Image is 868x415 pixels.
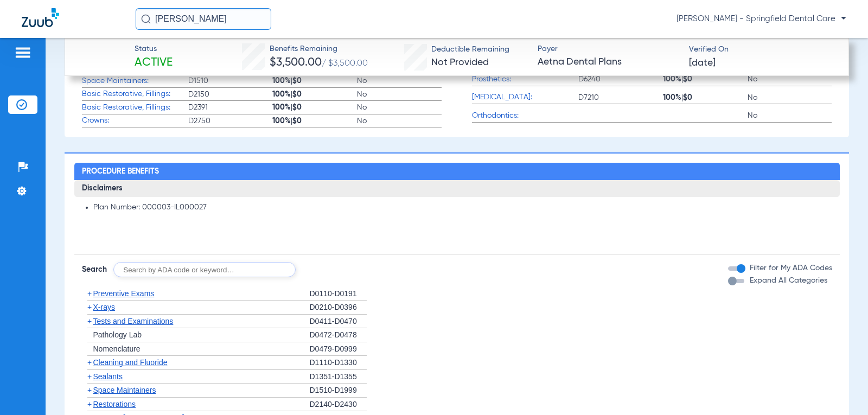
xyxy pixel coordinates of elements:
span: Orthodontics: [472,110,578,122]
div: D0472-D0478 [310,328,367,342]
input: Search for patients [136,8,271,30]
span: No [748,110,832,121]
span: Basic Restorative, Fillings: [82,88,188,100]
h3: Disclaimers [74,180,840,197]
span: | [681,75,683,83]
img: Zuub Logo [22,8,59,27]
span: Status [135,43,173,55]
span: Nomenclature [93,344,141,353]
span: No [748,74,832,85]
span: + [87,386,92,394]
span: Pathology Lab [93,330,142,339]
span: Expand All Categories [750,277,827,284]
span: Cleaning and Fluoride [93,358,168,367]
h2: Procedure Benefits [74,163,840,180]
span: No [357,89,442,100]
span: | [681,94,683,101]
span: X-rays [93,303,115,311]
span: Active [135,55,173,71]
span: No [748,92,832,103]
span: Space Maintainers: [82,75,188,87]
span: 100% $0 [272,116,357,126]
span: | [291,91,292,98]
span: Basic Restorative, Fillings: [82,102,188,113]
span: Sealants [93,372,123,381]
span: Space Maintainers [93,386,156,394]
span: + [87,303,92,311]
img: Search Icon [141,14,151,24]
span: Aetna Dental Plans [538,55,680,69]
span: 100% $0 [272,75,357,86]
span: No [357,102,442,113]
div: D0110-D0191 [310,287,367,301]
div: D0411-D0470 [310,315,367,329]
span: [PERSON_NAME] - Springfield Dental Care [676,14,846,24]
div: D1110-D1330 [310,356,367,370]
span: Crowns: [82,115,188,126]
span: Payer [538,43,680,55]
span: D6240 [578,74,663,85]
span: 100% $0 [272,89,357,100]
span: D7210 [578,92,663,103]
span: 100% $0 [663,92,748,103]
span: No [357,75,442,86]
span: No [357,116,442,126]
div: D0479-D0999 [310,342,367,356]
span: | [291,77,292,85]
span: Deductible Remaining [431,44,509,55]
span: $3,500.00 [270,57,322,68]
span: + [87,400,92,408]
label: Filter for My ADA Codes [748,263,832,274]
div: D0210-D0396 [310,301,367,315]
span: | [291,117,292,125]
span: + [87,317,92,325]
span: D2150 [188,89,273,100]
span: + [87,358,92,367]
span: D1510 [188,75,273,86]
div: D2140-D2430 [310,398,367,412]
span: Search [82,264,107,275]
span: Restorations [93,400,136,408]
span: Benefits Remaining [270,43,368,55]
span: [MEDICAL_DATA]: [472,92,578,103]
div: D1351-D1355 [310,370,367,384]
span: [DATE] [689,56,716,70]
span: Verified On [689,44,831,55]
li: Plan Number: 000003-IL000027 [93,203,832,213]
span: 100% $0 [663,74,748,85]
input: Search by ADA code or keyword… [113,262,296,277]
span: Preventive Exams [93,289,155,298]
span: 100% $0 [272,102,357,113]
span: + [87,289,92,298]
img: hamburger-icon [14,46,31,59]
span: | [291,104,292,111]
span: + [87,372,92,381]
span: D2750 [188,116,273,126]
span: Prosthetics: [472,74,578,85]
div: D1510-D1999 [310,384,367,398]
span: Tests and Examinations [93,317,174,325]
span: D2391 [188,102,273,113]
span: Not Provided [431,58,489,67]
span: / $3,500.00 [322,59,368,68]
